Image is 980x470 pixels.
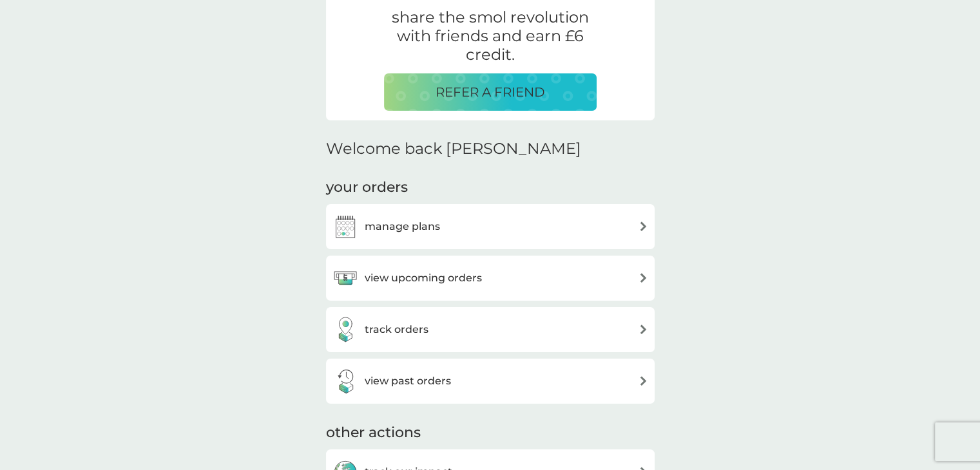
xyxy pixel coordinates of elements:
[436,82,545,102] p: REFER A FRIEND
[326,178,408,198] h3: your orders
[639,324,648,334] img: arrow right
[326,140,581,158] h2: Welcome back [PERSON_NAME]
[365,373,451,390] h3: view past orders
[365,218,440,235] h3: manage plans
[639,376,648,386] img: arrow right
[639,273,648,283] img: arrow right
[365,270,482,287] h3: view upcoming orders
[326,423,421,443] h3: other actions
[365,321,428,338] h3: track orders
[384,73,597,111] button: REFER A FRIEND
[384,8,597,64] p: share the smol revolution with friends and earn £6 credit.
[639,221,648,231] img: arrow right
